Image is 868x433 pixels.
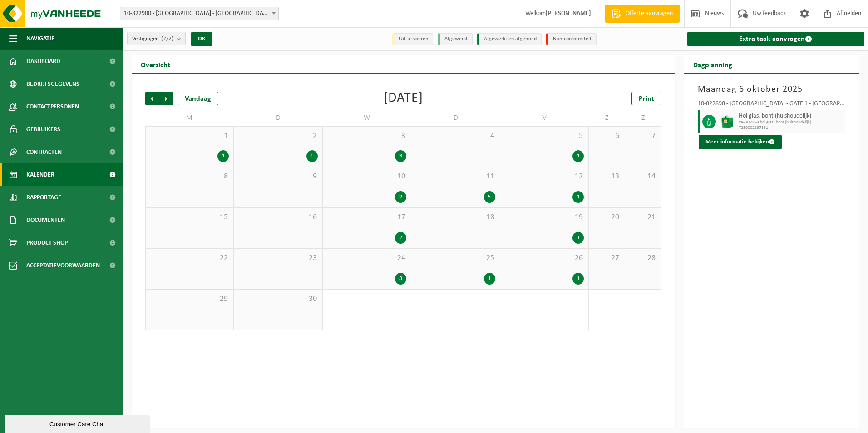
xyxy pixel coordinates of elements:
span: 30 [238,294,317,304]
span: Contracten [26,141,62,163]
div: Vandaag [178,92,218,105]
span: 10-822900 - BELLEWAERDE PARK - ZILLEBEKE [120,7,279,20]
div: 10-822898 - [GEOGRAPHIC_DATA] - GATE 1 - [GEOGRAPHIC_DATA] [698,101,846,110]
li: Afgewerkt en afgemeld [477,33,542,45]
div: 1 [572,191,584,203]
span: 13 [593,172,620,182]
span: Rapportage [26,186,61,209]
td: M [145,110,234,126]
span: Bedrijfsgegevens [26,73,79,95]
span: 17 [327,212,406,222]
button: Vestigingen(7/7) [127,32,186,45]
span: 15 [150,212,229,222]
span: 26 [505,253,584,263]
span: 11 [416,172,495,182]
span: 20 [593,212,620,222]
h3: Maandag 6 oktober 2025 [698,83,846,96]
span: 9 [238,172,317,182]
span: Print [639,95,654,103]
td: D [411,110,500,126]
div: 2 [395,232,406,244]
span: 19 [505,212,584,222]
span: 14 [630,172,656,182]
span: Navigatie [26,27,54,50]
span: Product Shop [26,231,68,254]
li: Uit te voeren [392,33,433,45]
span: 23 [238,253,317,263]
span: Acceptatievoorwaarden [26,254,100,277]
a: Extra taak aanvragen [687,32,865,46]
div: 1 [484,273,495,285]
td: D [234,110,322,126]
span: 16 [238,212,317,222]
span: 29 [150,294,229,304]
span: 4 [416,131,495,141]
span: 5 [505,131,584,141]
td: Z [589,110,625,126]
div: 1 [572,150,584,162]
span: 7 [630,131,656,141]
span: 28 [630,253,656,263]
li: Afgewerkt [438,33,473,45]
span: 27 [593,253,620,263]
div: 1 [217,150,229,162]
span: 22 [150,253,229,263]
td: W [323,110,411,126]
span: 2 [238,131,317,141]
span: 21 [630,212,656,222]
span: CR-BU-1C-4 hol glas, bont (huishoudelijk) [739,120,843,125]
span: Vestigingen [132,32,173,46]
span: 8 [150,172,229,182]
h2: Dagplanning [684,55,741,73]
span: Hol glas, bont (huishoudelijk) [739,113,843,120]
span: Vorige [145,92,159,105]
span: 6 [593,131,620,141]
h2: Overzicht [132,55,179,73]
span: Dashboard [26,50,60,73]
div: 5 [484,191,495,203]
span: 12 [505,172,584,182]
button: OK [191,32,212,46]
span: Offerte aanvragen [623,9,675,18]
strong: [PERSON_NAME] [546,10,591,17]
span: 24 [327,253,406,263]
span: T250002867351 [739,125,843,131]
li: Non-conformiteit [546,33,597,45]
div: 1 [572,273,584,285]
span: 10-822900 - BELLEWAERDE PARK - ZILLEBEKE [120,7,278,20]
img: CR-BU-1C-4000-MET-03 [720,115,734,128]
span: Documenten [26,209,65,231]
div: [DATE] [384,92,423,105]
span: Contactpersonen [26,95,79,118]
span: 18 [416,212,495,222]
button: Meer informatie bekijken [699,135,782,149]
div: 2 [395,191,406,203]
a: Offerte aanvragen [605,5,680,23]
span: Volgende [159,92,173,105]
span: Gebruikers [26,118,60,141]
iframe: chat widget [5,413,152,433]
span: 1 [150,131,229,141]
div: 3 [395,150,406,162]
div: 3 [395,273,406,285]
div: 1 [306,150,318,162]
span: 25 [416,253,495,263]
span: 3 [327,131,406,141]
td: Z [625,110,661,126]
a: Print [631,92,661,105]
span: 10 [327,172,406,182]
td: V [500,110,589,126]
count: (7/7) [161,36,173,42]
div: 1 [572,232,584,244]
span: Kalender [26,163,54,186]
